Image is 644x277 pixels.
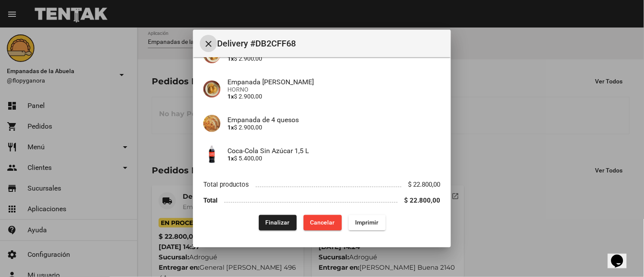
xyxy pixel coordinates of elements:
[217,37,444,50] span: Delivery #DB2CFF68
[227,124,234,131] b: 1x
[203,192,441,208] li: Total $ 22.800,00
[259,215,297,231] button: Finalizar
[356,219,379,226] span: Imprimir
[203,177,441,193] li: Total productos $ 22.800,00
[203,115,221,132] img: 363ca94e-5ed4-4755-8df0-ca7d50f4a994.jpg
[203,80,221,98] img: f753fea7-0f09-41b3-9a9e-ddb84fc3b359.jpg
[310,219,335,226] span: Cancelar
[349,215,386,231] button: Imprimir
[200,35,217,52] button: Cerrar
[227,147,441,155] h4: Coca-Cola Sin Azúcar 1,5 L
[304,215,342,231] button: Cancelar
[227,116,441,124] h4: Empanada de 4 quesos
[203,146,221,163] img: 83ab4cc7-4f82-4d99-9381-ed1cdc07fdf3.jpg
[227,55,441,62] p: $ 2.900,00
[227,93,441,100] p: $ 2.900,00
[227,155,234,162] b: 1x
[227,55,234,62] b: 1x
[227,86,441,93] span: HORNO
[227,78,441,86] h4: Empanada [PERSON_NAME]
[227,124,441,131] p: $ 2.900,00
[608,243,635,268] iframe: chat widget
[203,39,214,49] mat-icon: Cerrar
[227,155,441,162] p: $ 5.400,00
[266,219,290,226] span: Finalizar
[227,93,234,100] b: 1x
